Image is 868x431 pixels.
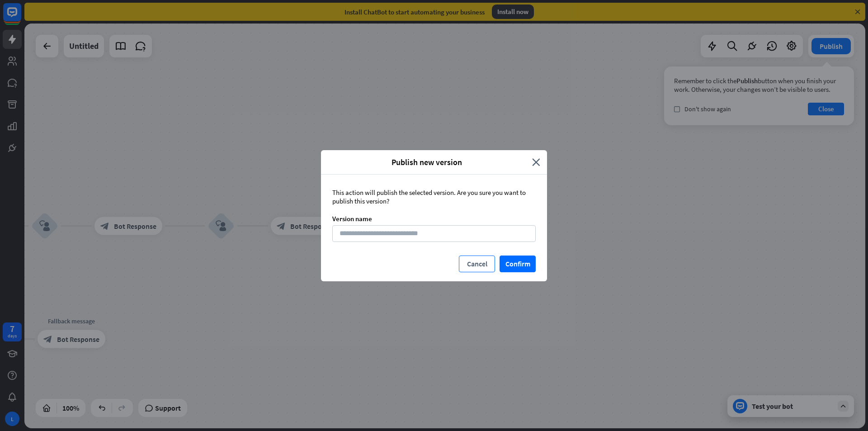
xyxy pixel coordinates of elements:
i: close [532,157,540,167]
button: Cancel [459,256,495,272]
button: Open LiveChat chat widget [7,4,34,31]
div: This action will publish the selected version. Are you sure you want to publish this version? [332,188,536,205]
span: Publish new version [328,157,525,167]
button: Confirm [500,256,536,272]
div: Version name [332,214,536,223]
